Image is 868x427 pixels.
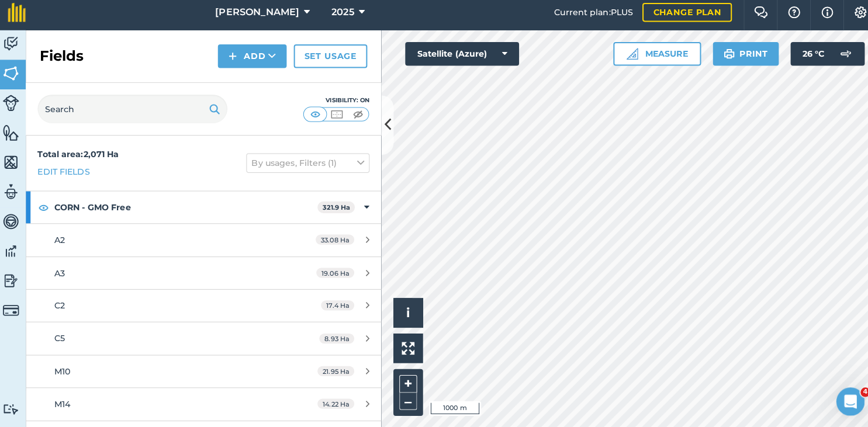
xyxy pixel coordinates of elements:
[29,226,380,258] a: A233.08 Ha
[57,301,68,312] span: C2
[29,323,380,355] a: C58.93 Ha
[350,112,364,124] img: svg+xml;base64,PHN2ZyB4bWxucz0iaHR0cDovL3d3dy53My5vcmcvMjAwMC9zdmciIHdpZHRoPSI1MCIgaGVpZ2h0PSI0MC...
[637,8,725,27] a: Change plan
[608,47,695,70] button: Measure
[29,259,380,290] a: A319.06 Ha
[404,306,408,321] span: i
[57,334,68,344] span: C5
[392,299,421,328] button: i
[210,106,221,120] img: svg+xml;base64,PHN2ZyB4bWxucz0iaHR0cDovL3d3dy53My5vcmcvMjAwMC9zdmciIHdpZHRoPSIxOSIgaGVpZ2h0PSIyNC...
[29,388,380,419] a: M1414.22 Ha
[6,186,23,203] img: svg+xml;base64,PD94bWwgdmVyc2lvbj0iMS4wIiBlbmNvZGluZz0idXRmLTgiPz4KPCEtLSBHZW5lcmF0b3I6IEFkb2JlIE...
[319,334,353,344] span: 8.93 Ha
[400,342,413,355] img: Four arrows, one pointing top left, one top right, one bottom right and the last bottom left
[6,244,23,262] img: svg+xml;base64,PD94bWwgdmVyc2lvbj0iMS4wIiBlbmNvZGluZz0idXRmLTgiPz4KPCEtLSBHZW5lcmF0b3I6IEFkb2JlIE...
[621,53,633,64] img: Ruler icon
[6,157,23,174] img: svg+xml;base64,PHN2ZyB4bWxucz0iaHR0cDovL3d3dy53My5vcmcvMjAwMC9zdmciIHdpZHRoPSI1NiIgaGVpZ2h0PSI2MC...
[229,54,237,68] img: svg+xml;base64,PHN2ZyB4bWxucz0iaHR0cDovL3d3dy53My5vcmcvMjAwMC9zdmciIHdpZHRoPSIxNCIgaGVpZ2h0PSIyNC...
[783,47,856,70] button: 26 °C
[6,403,23,414] img: svg+xml;base64,PD94bWwgdmVyc2lvbj0iMS4wIiBlbmNvZGluZz0idXRmLTgiPz4KPCEtLSBHZW5lcmF0b3I6IEFkb2JlIE...
[57,366,73,377] span: M10
[216,11,299,25] span: [PERSON_NAME]
[550,11,628,24] span: Current plan : PLUS
[717,51,728,65] img: svg+xml;base64,PHN2ZyB4bWxucz0iaHR0cDovL3d3dy53My5vcmcvMjAwMC9zdmciIHdpZHRoPSIxOSIgaGVpZ2h0PSIyNC...
[42,203,52,217] img: svg+xml;base64,PHN2ZyB4bWxucz0iaHR0cDovL3d3dy53My5vcmcvMjAwMC9zdmciIHdpZHRoPSIxOCIgaGVpZ2h0PSIyNC...
[6,127,23,145] img: svg+xml;base64,PHN2ZyB4bWxucz0iaHR0cDovL3d3dy53My5vcmcvMjAwMC9zdmciIHdpZHRoPSI1NiIgaGVpZ2h0PSI2MC...
[403,47,516,70] button: Satellite (Azure)
[316,269,353,279] span: 19.06 Ha
[41,152,121,162] strong: Total area : 2,071 Ha
[57,269,68,280] span: A3
[322,206,349,214] strong: 321.9 Ha
[6,215,23,232] img: svg+xml;base64,PD94bWwgdmVyc2lvbj0iMS4wIiBlbmNvZGluZz0idXRmLTgiPz4KPCEtLSBHZW5lcmF0b3I6IEFkb2JlIE...
[747,12,761,23] img: Two speech bubbles overlapping with the left bubble in the forefront
[29,291,380,322] a: C217.4 Ha
[41,99,228,127] input: Search
[397,393,415,409] button: –
[12,8,29,27] img: fieldmargin Logo
[6,303,23,320] img: svg+xml;base64,PD94bWwgdmVyc2lvbj0iMS4wIiBlbmNvZGluZz0idXRmLTgiPz4KPCEtLSBHZW5lcmF0b3I6IEFkb2JlIE...
[315,237,353,247] span: 33.08 Ha
[293,49,366,72] a: Set usage
[397,375,415,393] button: +
[6,69,23,86] img: svg+xml;base64,PHN2ZyB4bWxucz0iaHR0cDovL3d3dy53My5vcmcvMjAwMC9zdmciIHdpZHRoPSI1NiIgaGVpZ2h0PSI2MC...
[317,398,353,408] span: 14.22 Ha
[826,47,849,70] img: svg+xml;base64,PD94bWwgdmVyc2lvbj0iMS4wIiBlbmNvZGluZz0idXRmLTgiPz4KPCEtLSBHZW5lcmF0b3I6IEFkb2JlIE...
[707,47,772,70] button: Print
[317,366,353,376] span: 21.95 Ha
[828,387,856,415] iframe: Intercom live chat
[852,387,862,397] span: 4
[320,301,353,311] span: 17.4 Ha
[307,112,322,124] img: svg+xml;base64,PHN2ZyB4bWxucz0iaHR0cDovL3d3dy53My5vcmcvMjAwMC9zdmciIHdpZHRoPSI1MCIgaGVpZ2h0PSI0MC...
[41,168,92,181] a: Edit fields
[43,51,87,70] h2: Fields
[303,100,368,109] div: Visibility: On
[219,49,286,72] button: Add
[6,99,23,115] img: svg+xml;base64,PD94bWwgdmVyc2lvbj0iMS4wIiBlbmNvZGluZz0idXRmLTgiPz4KPCEtLSBHZW5lcmF0b3I6IEFkb2JlIE...
[780,12,794,23] img: A question mark icon
[845,12,859,23] img: A cog icon
[795,47,817,70] span: 26 ° C
[331,11,353,25] span: 2025
[57,398,73,409] span: M14
[247,157,368,175] button: By usages, Filters (1)
[57,194,317,225] strong: CORN - GMO Free
[29,194,380,225] div: CORN - GMO Free321.9 Ha
[6,40,23,57] img: svg+xml;base64,PD94bWwgdmVyc2lvbj0iMS4wIiBlbmNvZGluZz0idXRmLTgiPz4KPCEtLSBHZW5lcmF0b3I6IEFkb2JlIE...
[328,112,343,124] img: svg+xml;base64,PHN2ZyB4bWxucz0iaHR0cDovL3d3dy53My5vcmcvMjAwMC9zdmciIHdpZHRoPSI1MCIgaGVpZ2h0PSI0MC...
[6,273,23,291] img: svg+xml;base64,PD94bWwgdmVyc2lvbj0iMS4wIiBlbmNvZGluZz0idXRmLTgiPz4KPCEtLSBHZW5lcmF0b3I6IEFkb2JlIE...
[814,11,825,25] img: svg+xml;base64,PHN2ZyB4bWxucz0iaHR0cDovL3d3dy53My5vcmcvMjAwMC9zdmciIHdpZHRoPSIxNyIgaGVpZ2h0PSIxNy...
[29,356,380,387] a: M1021.95 Ha
[57,237,68,247] span: A2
